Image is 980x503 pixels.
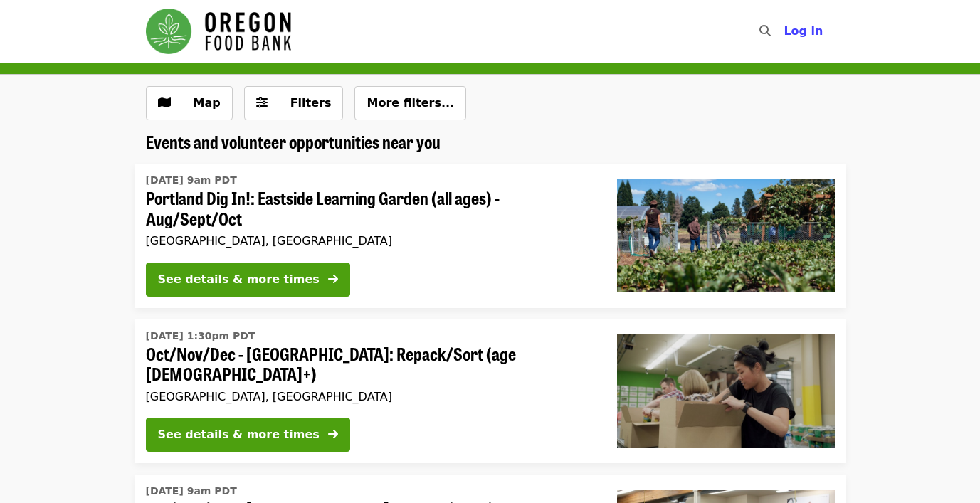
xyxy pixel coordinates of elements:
[244,86,344,120] button: Filters (0 selected)
[146,86,233,120] button: Show map view
[617,179,835,292] img: Portland Dig In!: Eastside Learning Garden (all ages) - Aug/Sept/Oct organized by Oregon Food Bank
[759,24,771,38] i: search icon
[784,24,823,38] span: Log in
[146,9,291,54] img: Oregon Food Bank - Home
[158,271,320,288] div: See details & more times
[135,319,846,464] a: See details for "Oct/Nov/Dec - Portland: Repack/Sort (age 8+)"
[290,96,332,110] span: Filters
[354,86,466,120] button: More filters...
[328,428,338,441] i: arrow-right icon
[617,334,835,448] img: Oct/Nov/Dec - Portland: Repack/Sort (age 8+) organized by Oregon Food Bank
[146,234,594,248] div: [GEOGRAPHIC_DATA], [GEOGRAPHIC_DATA]
[328,272,338,286] i: arrow-right icon
[135,164,846,308] a: See details for "Portland Dig In!: Eastside Learning Garden (all ages) - Aug/Sept/Oct"
[772,17,834,46] button: Log in
[146,418,350,452] button: See details & more times
[146,390,594,403] div: [GEOGRAPHIC_DATA], [GEOGRAPHIC_DATA]
[779,14,791,48] input: Search
[146,188,594,229] span: Portland Dig In!: Eastside Learning Garden (all ages) - Aug/Sept/Oct
[367,96,454,110] span: More filters...
[158,426,320,443] div: See details & more times
[146,329,255,344] time: [DATE] 1:30pm PDT
[146,129,441,154] span: Events and volunteer opportunities near you
[146,484,237,499] time: [DATE] 9am PDT
[194,96,221,110] span: Map
[146,344,594,385] span: Oct/Nov/Dec - [GEOGRAPHIC_DATA]: Repack/Sort (age [DEMOGRAPHIC_DATA]+)
[146,173,237,188] time: [DATE] 9am PDT
[158,96,171,110] i: map icon
[146,263,350,297] button: See details & more times
[256,96,268,110] i: sliders-h icon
